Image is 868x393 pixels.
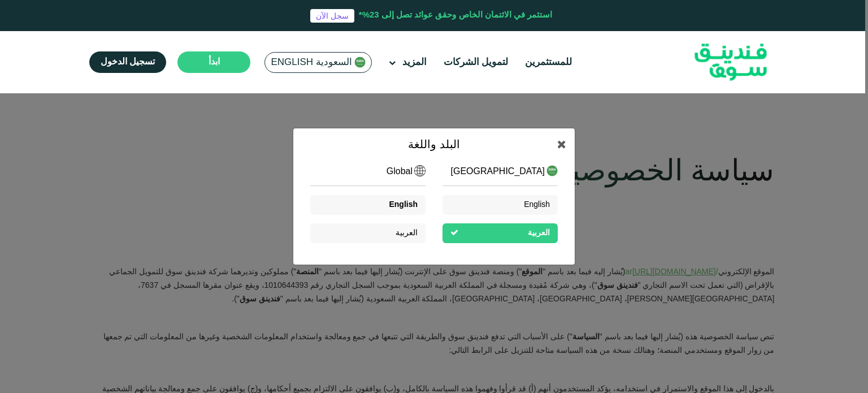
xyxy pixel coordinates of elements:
[310,9,354,23] a: سجل الآن
[101,58,155,66] span: تسجيل الدخول
[354,57,366,68] img: SA Flag
[441,53,511,72] a: لتمويل الشركات
[387,165,413,179] span: Global
[396,229,418,237] span: العربية
[402,58,427,67] span: المزيد
[675,34,786,91] img: Logo
[546,165,558,176] img: SA Flag
[528,229,550,237] span: العربية
[89,51,166,73] a: تسجيل الدخول
[209,58,220,66] span: ابدأ
[271,56,351,69] span: السعودية English
[310,137,558,154] div: البلد واللغة
[524,201,550,209] span: English
[522,53,575,72] a: للمستثمرين
[359,9,552,22] div: استثمر في الائتمان الخاص وحقق عوائد تصل إلى 23%*
[389,201,418,209] span: English
[450,165,545,179] span: [GEOGRAPHIC_DATA]
[414,165,426,176] img: SA Flag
